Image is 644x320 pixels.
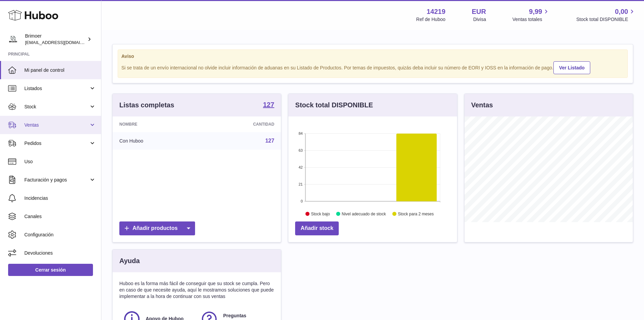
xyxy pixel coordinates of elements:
[295,101,373,110] h3: Stock total DISPONIBLE
[8,264,93,276] a: Cerrar sesión
[119,280,274,300] p: Huboo es la forma más fácil de conseguir que su stock se cumpla. Pero en caso de que necesite ayu...
[263,101,274,109] a: 127
[200,116,281,132] th: Cantidad
[299,182,303,186] text: 21
[471,101,493,110] h3: Ventas
[299,165,303,169] text: 42
[553,61,590,74] a: Ver Listado
[295,221,339,235] a: Añadir stock
[472,7,486,16] strong: EUR
[473,16,486,23] div: Divisa
[119,221,195,235] a: Añadir productos
[24,85,89,92] span: Listados
[24,122,89,128] span: Ventas
[113,116,200,132] th: Nombre
[512,16,550,23] span: Ventas totales
[121,60,624,74] div: Si se trata de un envío internacional no olvide incluir información de aduanas en su Listado de P...
[512,7,550,23] a: 9,99 Ventas totales
[416,16,445,23] div: Ref de Huboo
[113,132,200,150] td: Con Huboo
[121,53,624,60] strong: Aviso
[299,131,303,135] text: 84
[311,212,330,216] text: Stock bajo
[24,67,96,73] span: Mi panel de control
[119,101,174,110] h3: Listas completas
[529,7,542,16] span: 9,99
[25,33,86,46] div: Brimoer
[263,101,274,108] strong: 127
[301,199,303,203] text: 0
[24,213,96,220] span: Canales
[398,212,434,216] text: Stock para 2 meses
[24,104,89,110] span: Stock
[427,7,446,16] strong: 14219
[25,40,99,45] span: [EMAIL_ADDRESS][DOMAIN_NAME]
[342,212,386,216] text: Nivel adecuado de stock
[576,7,636,23] a: 0,00 Stock total DISPONIBLE
[24,195,96,201] span: Incidencias
[24,232,96,238] span: Configuración
[615,7,628,16] span: 0,00
[576,16,636,23] span: Stock total DISPONIBLE
[8,34,18,44] img: oroses@renuevo.es
[299,148,303,152] text: 63
[24,158,96,165] span: Uso
[119,256,140,265] h3: Ayuda
[24,140,89,147] span: Pedidos
[265,138,275,144] a: 127
[24,177,89,183] span: Facturación y pagos
[24,250,96,256] span: Devoluciones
